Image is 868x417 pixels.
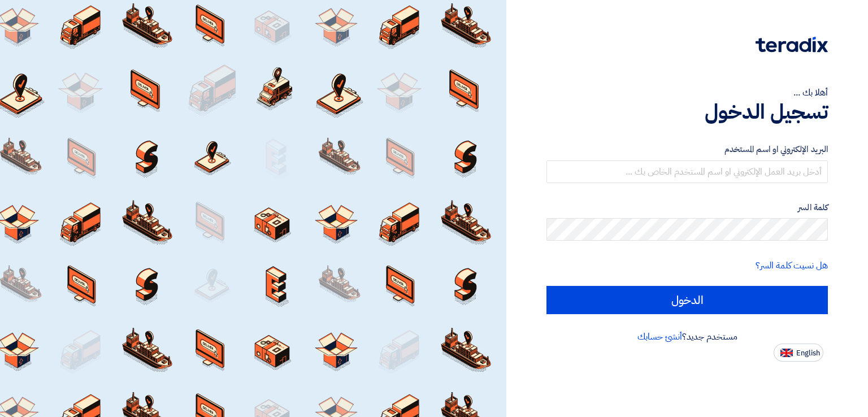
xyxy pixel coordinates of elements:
[546,160,828,183] input: أدخل بريد العمل الإلكتروني او اسم المستخدم الخاص بك ...
[780,349,793,357] img: en-US.png
[774,344,823,362] button: English
[756,259,828,272] a: هل نسيت كلمة السر؟
[546,286,828,314] input: الدخول
[546,330,828,344] div: مستخدم جديد؟
[546,99,828,124] h1: تسجيل الدخول
[637,330,682,344] a: أنشئ حسابك
[546,201,828,214] label: كلمة السر
[796,349,820,357] span: English
[546,143,828,156] label: البريد الإلكتروني او اسم المستخدم
[546,86,828,99] div: أهلا بك ...
[756,37,828,53] img: Teradix logo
